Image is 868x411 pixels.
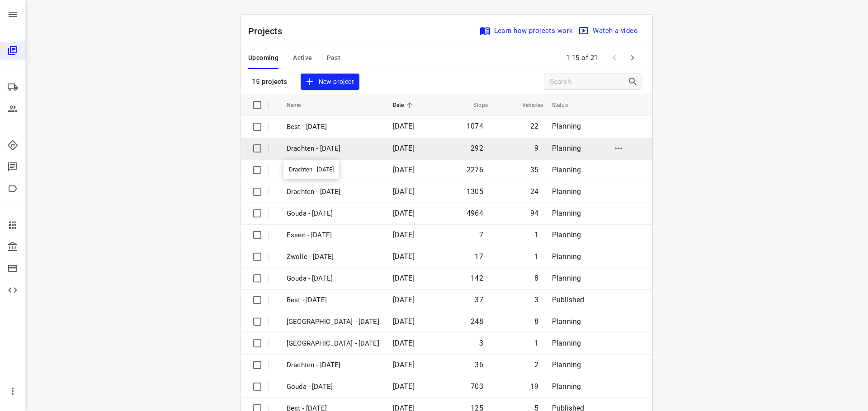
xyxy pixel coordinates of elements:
[534,339,538,347] span: 1
[471,274,483,282] span: 142
[467,187,483,196] span: 1305
[552,166,581,174] span: Planning
[552,274,581,282] span: Planning
[475,296,483,304] span: 37
[393,166,415,174] span: [DATE]
[467,166,483,174] span: 2276
[530,166,538,174] span: 35
[393,100,416,111] span: Date
[293,52,312,64] span: Active
[471,317,483,326] span: 248
[287,122,379,132] p: Best - Wednesday
[479,339,483,347] span: 3
[475,252,483,261] span: 17
[534,274,538,282] span: 8
[393,339,415,347] span: [DATE]
[534,231,538,239] span: 1
[605,49,623,67] span: Previous Page
[530,122,538,130] span: 22
[552,231,581,239] span: Planning
[471,382,483,391] span: 703
[552,382,581,391] span: Planning
[534,252,538,261] span: 1
[552,252,581,261] span: Planning
[393,231,415,239] span: [DATE]
[248,52,278,64] span: Upcoming
[287,100,313,111] span: Name
[534,360,538,369] span: 2
[530,382,538,391] span: 19
[393,296,415,304] span: [DATE]
[393,144,415,152] span: [DATE]
[306,76,354,88] span: New project
[393,382,415,391] span: [DATE]
[534,296,538,304] span: 3
[552,360,581,369] span: Planning
[287,187,379,197] p: Drachten - Monday
[287,252,379,262] p: Zwolle - Friday
[552,122,581,130] span: Planning
[327,52,341,64] span: Past
[248,24,290,38] p: Projects
[562,48,602,68] span: 1-15 of 21
[479,231,483,239] span: 7
[552,339,581,347] span: Planning
[550,75,627,89] input: Search projects
[534,317,538,326] span: 8
[467,209,483,217] span: 4964
[552,296,585,304] span: Published
[393,317,415,326] span: [DATE]
[287,230,379,240] p: Essen - Friday
[393,360,415,369] span: [DATE]
[287,273,379,284] p: Gouda - Friday
[510,100,543,111] span: Vehicles
[393,274,415,282] span: [DATE]
[393,209,415,217] span: [DATE]
[552,187,581,196] span: Planning
[287,317,379,327] p: Zwolle - Thursday
[287,143,379,154] p: Drachten - [DATE]
[393,187,415,196] span: [DATE]
[287,165,379,175] p: Best - Monday
[627,76,641,87] div: Search
[552,317,581,326] span: Planning
[552,144,581,152] span: Planning
[287,382,379,392] p: Gouda - Thursday
[467,122,483,130] span: 1074
[462,100,488,111] span: Stops
[287,295,379,305] p: Best - Friday
[287,360,379,370] p: Drachten - Thursday
[530,187,538,196] span: 24
[534,144,538,152] span: 9
[287,208,379,219] p: Gouda - Monday
[623,49,642,67] span: Next Page
[252,78,288,86] p: 15 projects
[287,338,379,349] p: Antwerpen - Thursday
[471,144,483,152] span: 292
[530,209,538,217] span: 94
[393,252,415,261] span: [DATE]
[552,209,581,217] span: Planning
[475,360,483,369] span: 36
[393,122,415,130] span: [DATE]
[301,74,359,90] button: New project
[552,100,580,111] span: Status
